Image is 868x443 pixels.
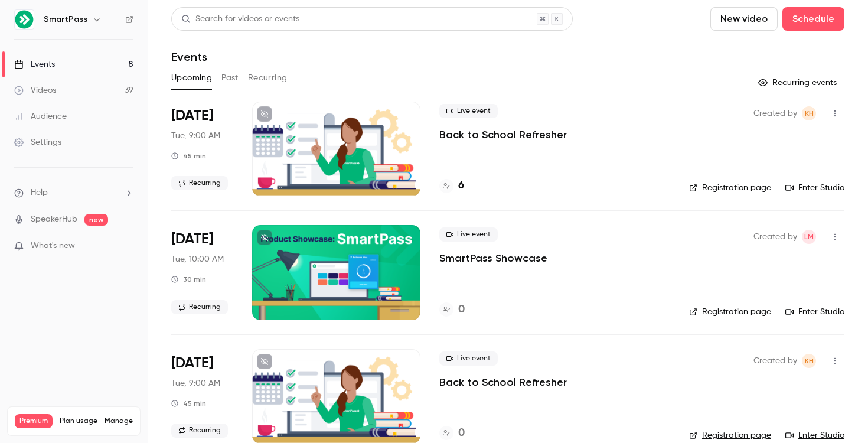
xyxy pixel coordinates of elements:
[31,187,48,199] span: Help
[14,58,55,70] div: Events
[458,178,464,194] h4: 6
[15,414,53,428] span: Premium
[804,230,814,244] span: LM
[802,230,816,244] span: Lee Moskowitz
[171,253,224,265] span: Tue, 10:00 AM
[171,130,220,142] span: Tue, 9:00 AM
[171,399,206,408] div: 45 min
[802,106,816,120] span: Karli Hetherington
[689,306,771,318] a: Registration page
[171,300,228,314] span: Recurring
[105,416,133,426] a: Manage
[15,10,34,29] img: SmartPass
[710,7,778,31] button: New video
[689,429,771,441] a: Registration page
[805,354,814,368] span: KH
[171,69,212,87] button: Upcoming
[439,128,567,142] a: Back to School Refresher
[171,102,233,196] div: Aug 19 Tue, 9:00 AM (America/Los Angeles)
[171,106,213,125] span: [DATE]
[439,375,567,389] a: Back to School Refresher
[171,377,220,389] span: Tue, 9:00 AM
[458,302,465,318] h4: 0
[171,50,207,64] h1: Events
[31,240,75,252] span: What's new
[689,182,771,194] a: Registration page
[171,354,213,373] span: [DATE]
[171,230,213,249] span: [DATE]
[439,425,465,441] a: 0
[248,69,288,87] button: Recurring
[44,14,87,25] h6: SmartPass
[181,13,299,25] div: Search for videos or events
[171,176,228,190] span: Recurring
[171,225,233,320] div: Aug 19 Tue, 12:00 PM (America/Chicago)
[805,106,814,120] span: KH
[439,104,498,118] span: Live event
[753,106,797,120] span: Created by
[785,182,844,194] a: Enter Studio
[171,275,206,284] div: 30 min
[439,227,498,242] span: Live event
[753,73,844,92] button: Recurring events
[458,425,465,441] h4: 0
[439,302,465,318] a: 0
[439,178,464,194] a: 6
[221,69,239,87] button: Past
[14,110,67,122] div: Audience
[31,213,77,226] a: SpeakerHub
[119,241,133,252] iframe: Noticeable Trigger
[785,429,844,441] a: Enter Studio
[171,424,228,438] span: Recurring
[14,136,61,148] div: Settings
[14,187,133,199] li: help-dropdown-opener
[171,151,206,161] div: 45 min
[753,354,797,368] span: Created by
[785,306,844,318] a: Enter Studio
[802,354,816,368] span: Karli Hetherington
[60,416,97,426] span: Plan usage
[439,351,498,366] span: Live event
[439,251,547,265] a: SmartPass Showcase
[84,214,108,226] span: new
[753,230,797,244] span: Created by
[14,84,56,96] div: Videos
[782,7,844,31] button: Schedule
